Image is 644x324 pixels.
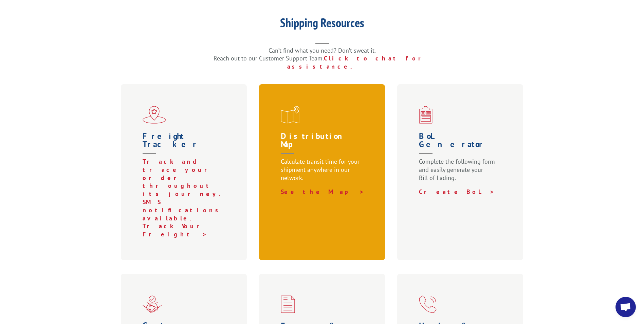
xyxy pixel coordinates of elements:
p: Track and trace your order throughout its journey. SMS notifications available. [143,158,228,222]
img: xgs-icon-credit-financing-forms-red [281,295,295,313]
p: Calculate transit time for your shipment anywhere in our network. [281,158,366,188]
p: Can’t find what you need? Don’t sweat it. Reach out to our Customer Support Team. [186,47,458,71]
a: Track Your Freight > [143,222,209,238]
img: xgs-icon-flagship-distribution-model-red [143,106,166,124]
h1: Shipping Resources [186,17,458,32]
img: xgs-icon-partner-red (1) [143,295,162,313]
p: Complete the following form and easily generate your Bill of Lading. [419,158,504,188]
a: See the Map > [281,188,364,196]
a: Freight Tracker Track and trace your order throughout its journey. SMS notifications available. [143,132,228,222]
a: Click to chat for assistance. [287,54,430,70]
h1: BoL Generator [419,132,504,158]
img: xgs-icon-help-and-support-red [419,295,437,313]
img: xgs-icon-distribution-map-red [281,106,299,124]
a: Create BoL > [419,188,495,196]
a: Open chat [615,297,636,317]
h1: Freight Tracker [143,132,228,158]
h1: Distribution Map [281,132,366,158]
img: xgs-icon-bo-l-generator-red [419,106,433,124]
